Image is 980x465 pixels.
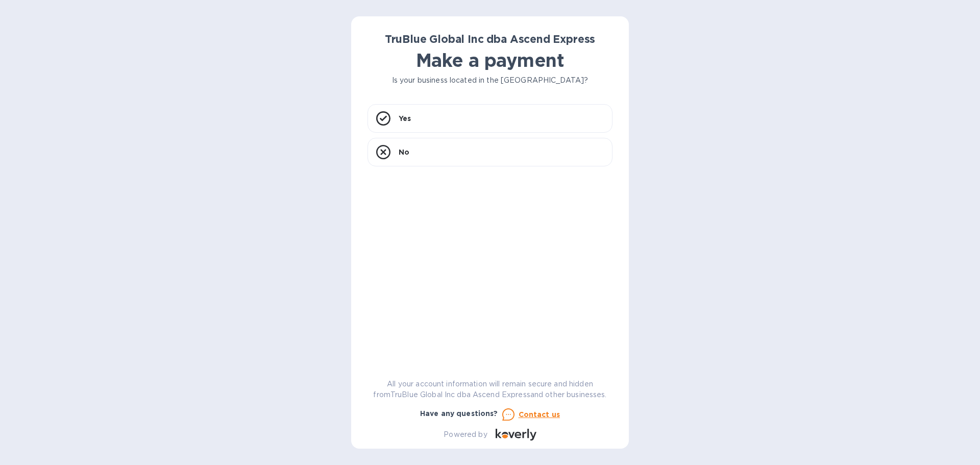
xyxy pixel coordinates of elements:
p: Yes [399,113,411,124]
b: Have any questions? [420,409,498,418]
p: Is your business located in the [GEOGRAPHIC_DATA]? [367,75,612,86]
h1: Make a payment [367,50,612,71]
p: All your account information will remain secure and hidden from TruBlue Global Inc dba Ascend Exp... [367,379,612,400]
b: TruBlue Global Inc dba Ascend Express [385,33,596,45]
u: Contact us [519,410,560,419]
p: No [399,147,409,157]
p: Powered by [444,429,487,440]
